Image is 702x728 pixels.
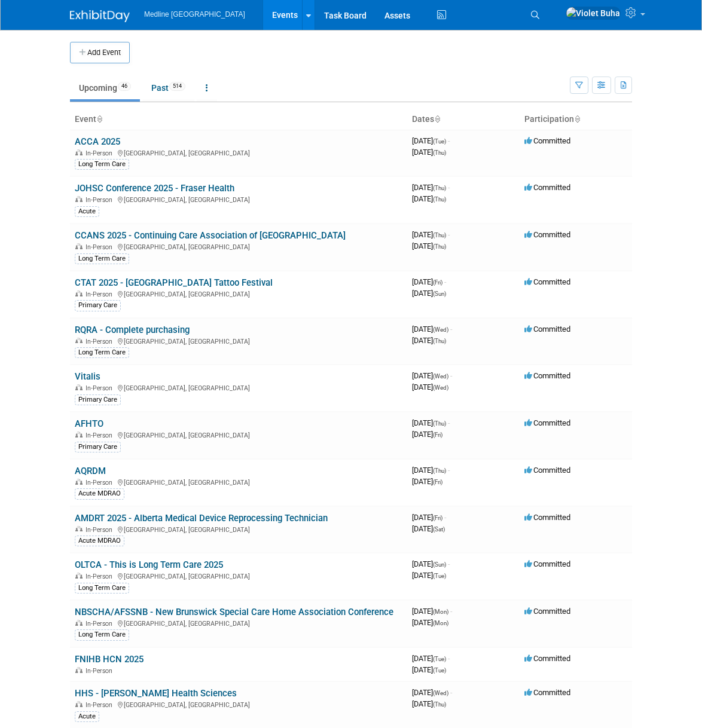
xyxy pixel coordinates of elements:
span: (Thu) [433,196,446,203]
th: Event [70,109,407,130]
a: Sort by Participation Type [574,114,580,124]
span: [DATE] [412,289,446,298]
span: In-Person [86,384,116,392]
span: (Thu) [433,467,446,474]
div: [GEOGRAPHIC_DATA], [GEOGRAPHIC_DATA] [75,241,402,251]
img: In-Person Event [75,196,83,202]
a: HHS - [PERSON_NAME] Health Sciences [75,688,237,699]
img: In-Person Event [75,338,83,344]
span: Committed [524,371,570,380]
span: (Tue) [433,138,446,145]
span: In-Person [86,479,116,487]
a: OLTCA - This is Long Term Care 2025 [75,559,223,570]
div: [GEOGRAPHIC_DATA], [GEOGRAPHIC_DATA] [75,699,402,709]
span: - [448,230,450,239]
span: Committed [524,230,570,239]
span: Committed [524,136,570,145]
img: In-Person Event [75,701,83,707]
span: (Thu) [433,420,446,427]
span: In-Person [86,149,116,157]
span: [DATE] [412,477,442,486]
div: Acute MDRAO [75,488,124,499]
span: [DATE] [412,513,446,522]
img: In-Person Event [75,573,83,579]
a: RQRA - Complete purchasing [75,325,190,335]
span: [DATE] [412,607,452,616]
a: Vitalis [75,371,100,382]
div: [GEOGRAPHIC_DATA], [GEOGRAPHIC_DATA] [75,571,402,580]
span: - [448,183,450,192]
span: (Fri) [433,279,442,286]
span: - [450,688,452,697]
span: [DATE] [412,418,450,427]
span: In-Person [86,573,116,580]
span: - [450,607,452,616]
span: In-Person [86,432,116,439]
a: NBSCHA/AFSSNB - New Brunswick Special Care Home Association Conference [75,607,393,617]
span: [DATE] [412,136,450,145]
span: [DATE] [412,688,452,697]
span: - [448,559,450,568]
button: Add Event [70,42,130,63]
img: In-Person Event [75,384,83,390]
a: Sort by Event Name [96,114,102,124]
a: Upcoming46 [70,77,140,99]
img: In-Person Event [75,149,83,155]
img: In-Person Event [75,667,83,673]
div: Long Term Care [75,629,129,640]
span: (Tue) [433,573,446,579]
div: Long Term Care [75,159,129,170]
span: [DATE] [412,430,442,439]
span: In-Person [86,290,116,298]
span: (Wed) [433,326,448,333]
span: [DATE] [412,654,450,663]
span: [DATE] [412,194,446,203]
span: 46 [118,82,131,91]
span: Committed [524,183,570,192]
div: Primary Care [75,300,121,311]
span: Medline [GEOGRAPHIC_DATA] [144,10,245,19]
a: AMDRT 2025 - Alberta Medical Device Reprocessing Technician [75,513,328,524]
span: (Tue) [433,667,446,674]
th: Participation [520,109,632,130]
div: Acute [75,711,99,722]
span: - [448,418,450,427]
div: Primary Care [75,394,121,405]
span: [DATE] [412,241,446,250]
span: (Mon) [433,608,448,615]
span: Committed [524,418,570,427]
span: (Thu) [433,149,446,156]
span: In-Person [86,243,116,251]
span: [DATE] [412,336,446,345]
img: In-Person Event [75,243,83,249]
img: In-Person Event [75,479,83,485]
span: (Sun) [433,561,446,568]
span: (Tue) [433,656,446,662]
span: [DATE] [412,665,446,674]
span: [DATE] [412,183,450,192]
span: [DATE] [412,559,450,568]
span: (Sun) [433,290,446,297]
a: FNIHB HCN 2025 [75,654,144,665]
div: [GEOGRAPHIC_DATA], [GEOGRAPHIC_DATA] [75,524,402,534]
span: [DATE] [412,277,446,286]
span: Committed [524,559,570,568]
img: In-Person Event [75,620,83,626]
a: AQRDM [75,466,106,476]
span: [DATE] [412,148,446,157]
a: CTAT 2025 - [GEOGRAPHIC_DATA] Tattoo Festival [75,277,273,288]
div: Acute [75,206,99,217]
span: (Sat) [433,526,445,533]
img: ExhibitDay [70,10,130,22]
span: [DATE] [412,524,445,533]
span: [DATE] [412,383,448,391]
span: (Wed) [433,384,448,391]
span: (Thu) [433,243,446,250]
span: In-Person [86,701,116,709]
span: - [444,513,446,522]
a: CCANS 2025 - Continuing Care Association of [GEOGRAPHIC_DATA] [75,230,346,241]
span: - [450,325,452,334]
span: [DATE] [412,699,446,708]
span: (Thu) [433,338,446,344]
span: - [444,277,446,286]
